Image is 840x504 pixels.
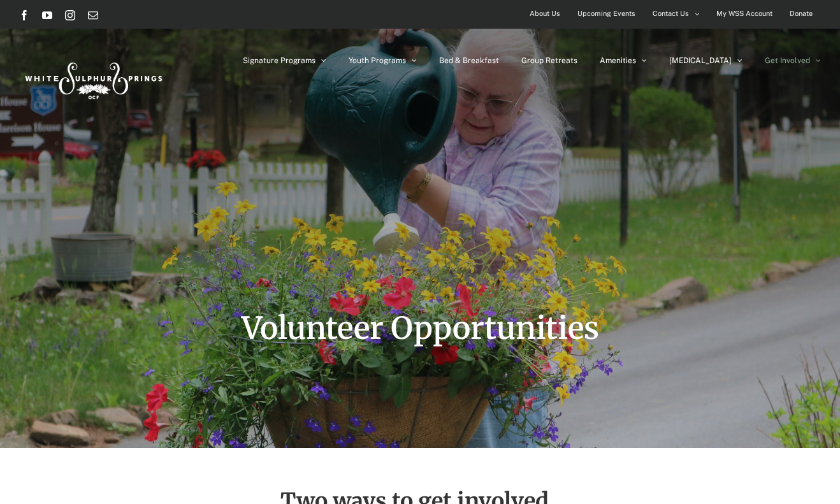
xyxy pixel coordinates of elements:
a: YouTube [42,10,52,20]
span: Youth Programs [349,57,406,64]
a: Instagram [65,10,75,20]
span: Volunteer Opportunities [242,309,599,347]
span: Amenities [600,57,636,64]
span: Bed & Breakfast [439,57,499,64]
span: Donate [790,4,813,23]
a: Amenities [600,29,647,92]
a: Get Involved [765,29,821,92]
a: Facebook [19,10,29,20]
span: Upcoming Events [577,4,635,23]
span: Signature Programs [243,57,315,64]
a: [MEDICAL_DATA] [669,29,742,92]
span: Group Retreats [521,57,577,64]
span: My WSS Account [716,4,772,23]
a: Email [88,10,98,20]
a: Bed & Breakfast [439,29,499,92]
a: Signature Programs [243,29,326,92]
span: Contact Us [653,4,689,23]
span: [MEDICAL_DATA] [669,57,732,64]
img: White Sulphur Springs Logo [19,48,166,108]
a: Youth Programs [349,29,417,92]
nav: Main Menu [243,29,821,92]
span: About Us [530,4,560,23]
a: Group Retreats [521,29,577,92]
span: Get Involved [765,57,810,64]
